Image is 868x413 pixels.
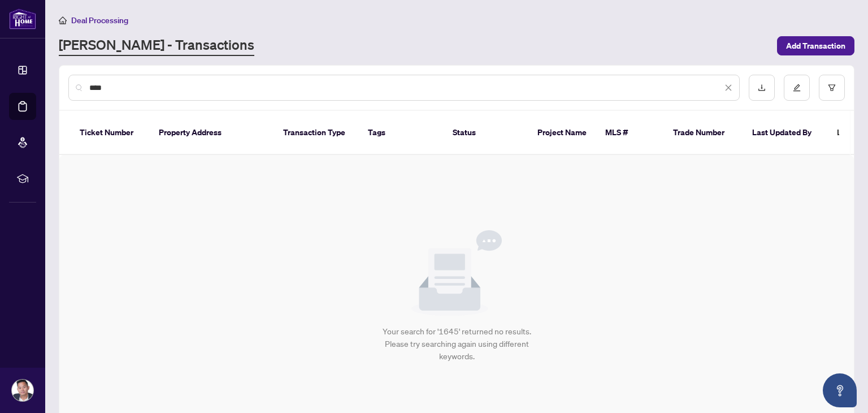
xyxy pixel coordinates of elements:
[777,36,854,55] button: Add Transaction
[596,111,664,155] th: MLS #
[59,16,67,24] span: home
[411,230,502,316] img: Null State Icon
[274,111,359,155] th: Transaction Type
[724,84,732,92] span: close
[786,37,845,55] span: Add Transaction
[380,325,533,363] div: Your search for '1645' returned no results. Please try searching again using different keywords.
[59,36,254,56] a: [PERSON_NAME] - Transactions
[71,111,150,155] th: Ticket Number
[749,75,775,101] button: download
[444,111,528,155] th: Status
[784,75,810,101] button: edit
[150,111,274,155] th: Property Address
[528,111,596,155] th: Project Name
[359,111,444,155] th: Tags
[664,111,743,155] th: Trade Number
[819,75,845,101] button: filter
[71,15,128,25] span: Deal Processing
[828,84,836,92] span: filter
[12,380,33,401] img: Profile Icon
[743,111,828,155] th: Last Updated By
[823,373,857,407] button: Open asap
[793,84,801,92] span: edit
[9,8,36,29] img: logo
[758,84,766,92] span: download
